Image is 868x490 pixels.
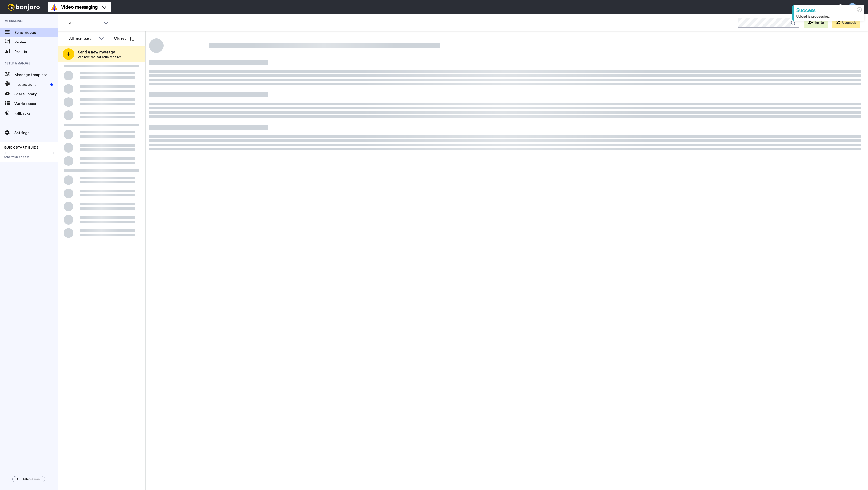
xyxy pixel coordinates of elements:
button: Oldest [110,34,138,43]
img: vm-color.svg [50,3,58,11]
span: Workspaces [14,101,58,107]
span: Send yourself a test [4,155,54,159]
div: Upload is processing... [796,14,862,19]
span: Collapse menu [22,477,41,481]
div: Success [796,7,862,14]
span: Results [14,49,58,55]
img: bj-logo-header-white.svg [6,4,42,11]
button: Collapse menu [12,476,45,482]
span: Add new contact or upload CSV [78,55,121,59]
span: Send videos [14,30,58,36]
span: Fallbacks [14,110,58,116]
span: All [69,20,101,26]
button: Invite [804,18,828,28]
span: Share library [14,91,58,97]
span: Settings [14,130,58,136]
span: Integrations [14,82,49,87]
span: Video messaging [61,4,98,11]
span: Replies [14,39,58,45]
div: All members [69,36,97,42]
button: Upgrade [832,18,860,28]
span: QUICK START GUIDE [4,146,38,149]
span: Send a new message [78,49,121,55]
span: Message template [14,72,58,78]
